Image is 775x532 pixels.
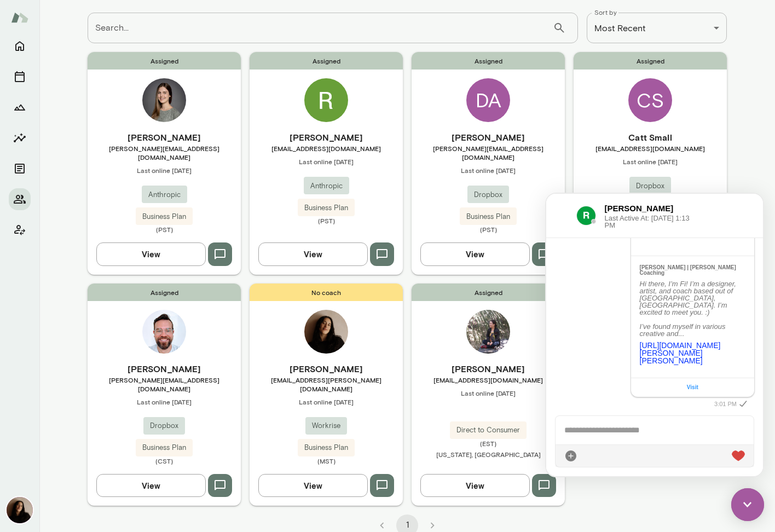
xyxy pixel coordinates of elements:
[96,242,206,265] button: View
[436,450,541,458] span: [US_STATE], [GEOGRAPHIC_DATA]
[412,166,565,175] span: Last online [DATE]
[258,474,368,497] button: View
[258,242,368,265] button: View
[190,204,204,217] i: Sent
[9,158,31,180] button: Documents
[59,9,145,21] h6: [PERSON_NAME]
[420,474,530,497] button: View
[143,420,185,431] span: Dropbox
[88,166,241,175] span: Last online [DATE]
[11,7,28,28] img: Mento
[305,420,347,431] span: Workrise
[412,362,565,375] h6: [PERSON_NAME]
[186,257,199,268] img: heart
[250,284,403,301] span: No coach
[587,13,727,43] div: Most Recent
[412,131,565,144] h6: [PERSON_NAME]
[88,375,241,393] span: [PERSON_NAME][EMAIL_ADDRESS][DOMAIN_NAME]
[88,131,241,144] h6: [PERSON_NAME]
[9,66,31,88] button: Sessions
[142,78,186,122] img: Rebecca Raible
[250,397,403,406] span: Last online [DATE]
[96,474,206,497] button: View
[250,52,403,70] span: Assigned
[59,21,145,35] span: Last Active At: [DATE] 1:13 PM
[136,442,193,453] span: Business Plan
[574,52,727,70] span: Assigned
[250,456,403,465] span: (MST)
[420,242,530,265] button: View
[18,256,31,269] div: Attach
[466,310,510,354] img: Jenesis M Gallego
[628,78,672,122] div: CS
[141,191,152,196] a: Visit
[412,144,565,161] span: [PERSON_NAME][EMAIL_ADDRESS][DOMAIN_NAME]
[168,207,190,213] span: 3:01 PM
[186,256,199,269] div: Live Reaction
[460,211,517,222] span: Business Plan
[250,375,403,393] span: [EMAIL_ADDRESS][PERSON_NAME][DOMAIN_NAME]
[298,203,355,213] span: Business Plan
[412,52,565,70] span: Assigned
[304,181,349,192] span: Anthropic
[88,397,241,406] span: Last online [DATE]
[88,225,241,234] span: (PST)
[304,78,348,122] img: Ryn Linthicum
[9,96,31,118] button: Growth Plan
[88,52,241,70] span: Assigned
[9,127,31,149] button: Insights
[466,78,510,122] div: DA
[574,157,727,166] span: Last online [DATE]
[629,181,671,192] span: Dropbox
[594,8,617,17] label: Sort by
[30,12,50,32] img: data:image/png;base64,iVBORw0KGgoAAAANSUhEUgAAAMgAAADICAYAAACtWK6eAAALv0lEQVR4Aeyde5CVZR3Hf3tjLwi...
[574,144,727,153] span: [EMAIL_ADDRESS][DOMAIN_NAME]
[142,189,187,200] span: Anthropic
[136,211,193,222] span: Business Plan
[250,362,403,375] h6: [PERSON_NAME]
[142,310,186,354] img: Chris Meeks
[88,456,241,465] span: (CST)
[412,439,565,448] span: (EST)
[94,147,175,171] a: [URL][DOMAIN_NAME][PERSON_NAME][PERSON_NAME]
[250,144,403,153] span: [EMAIL_ADDRESS][DOMAIN_NAME]
[9,188,31,210] button: Members
[250,157,403,166] span: Last online [DATE]
[574,131,727,144] h6: Catt Small
[250,131,403,144] h6: [PERSON_NAME]
[94,86,192,144] span: Hi there, I’m Fi! I’m a designer, artist, and coach based out of [GEOGRAPHIC_DATA], [GEOGRAPHIC_D...
[94,71,192,82] span: [PERSON_NAME] | [PERSON_NAME] Coaching
[298,442,355,453] span: Business Plan
[9,219,31,241] button: Client app
[304,310,348,354] img: Fiona Nodar
[467,189,509,200] span: Dropbox
[412,389,565,397] span: Last online [DATE]
[9,35,31,57] button: Home
[88,144,241,161] span: [PERSON_NAME][EMAIL_ADDRESS][DOMAIN_NAME]
[450,425,527,436] span: Direct to Consumer
[412,375,565,384] span: [EMAIL_ADDRESS][DOMAIN_NAME]
[7,497,33,523] img: Fiona Nodar
[88,362,241,375] h6: [PERSON_NAME]
[250,216,403,225] span: (PST)
[412,284,565,301] span: Assigned
[88,284,241,301] span: Assigned
[412,225,565,234] span: (PST)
